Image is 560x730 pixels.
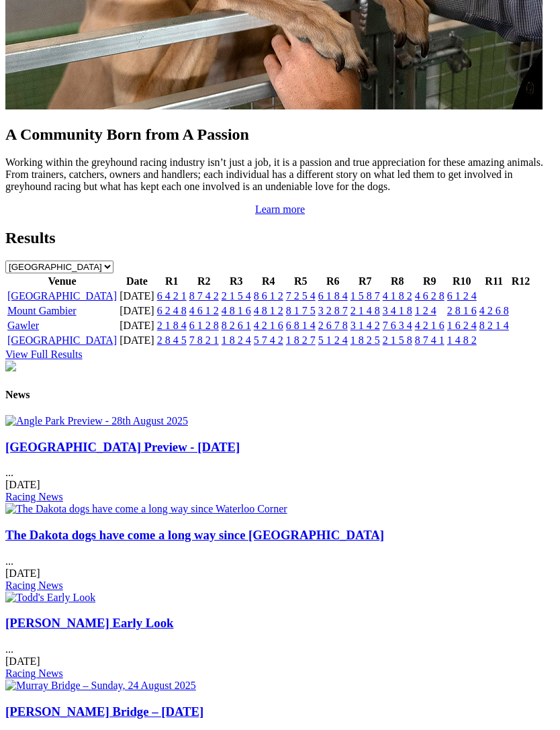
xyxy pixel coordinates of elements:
a: 3 2 8 7 [318,305,348,316]
th: R11 [479,275,510,288]
a: Gawler [7,320,39,331]
a: 2 6 7 8 [318,320,348,331]
a: 4 1 8 2 [383,290,412,302]
span: [DATE] [5,479,40,490]
a: 2 8 4 5 [157,334,187,346]
a: 8 2 6 1 [222,320,251,331]
img: The Dakota dogs have come a long way since Waterloo Corner [5,503,287,515]
a: 6 8 1 4 [286,320,316,331]
a: 7 8 2 1 [189,334,219,346]
a: 1 8 2 5 [351,334,380,346]
h4: News [5,389,555,401]
td: [DATE] [119,334,155,347]
a: 8 2 1 4 [479,320,509,331]
a: 4 6 1 2 [189,305,219,316]
span: [DATE] [5,567,40,579]
a: 2 1 5 8 [383,334,412,346]
a: 3 1 4 2 [351,320,380,331]
a: The Dakota dogs have come a long way since [GEOGRAPHIC_DATA] [5,528,384,542]
a: Racing News [5,491,63,502]
th: R10 [447,275,477,288]
th: R12 [511,275,531,288]
a: 4 6 2 8 [415,290,445,302]
a: 8 7 4 1 [415,334,445,346]
a: 1 6 2 4 [447,320,477,331]
a: [GEOGRAPHIC_DATA] Preview - [DATE] [5,440,240,454]
a: View Full Results [5,349,83,360]
a: 4 2 1 6 [254,320,283,331]
a: 6 1 2 4 [447,290,477,302]
a: 2 8 1 6 [447,305,477,316]
a: 6 2 4 8 [157,305,187,316]
a: 1 5 8 7 [351,290,380,302]
a: 6 4 2 1 [157,290,187,302]
td: [DATE] [119,289,155,303]
img: Angle Park Preview - 28th August 2025 [5,415,188,427]
span: [DATE] [5,655,40,667]
a: Learn more [255,203,305,215]
a: [GEOGRAPHIC_DATA] [7,290,117,302]
a: 4 8 1 2 [254,305,283,316]
th: R5 [285,275,316,288]
a: 3 4 1 8 [383,305,412,316]
th: R1 [156,275,187,288]
h2: Results [5,229,555,247]
th: R9 [414,275,445,288]
a: 1 4 8 2 [447,334,477,346]
a: 2 1 5 4 [222,290,251,302]
a: 4 2 6 8 [479,305,509,316]
a: 5 7 4 2 [254,334,283,346]
img: Murray Bridge – Sunday, 24 August 2025 [5,680,196,692]
th: R8 [382,275,413,288]
a: 7 6 3 4 [383,320,412,331]
a: 6 1 8 4 [318,290,348,302]
p: Working within the greyhound racing industry isn’t just a job, it is a passion and true appreciat... [5,156,555,193]
a: [PERSON_NAME] Early Look [5,616,173,630]
a: 4 2 1 6 [415,320,445,331]
a: Racing News [5,580,63,591]
h2: A Community Born from A Passion [5,126,555,144]
th: R3 [221,275,252,288]
a: 8 1 7 5 [286,305,316,316]
a: [GEOGRAPHIC_DATA] [7,334,117,346]
a: 1 8 2 4 [222,334,251,346]
th: R4 [253,275,284,288]
img: Todd's Early Look [5,592,95,604]
td: [DATE] [119,319,155,332]
a: 5 1 2 4 [318,334,348,346]
img: chasers_homepage.jpg [5,361,16,371]
td: [DATE] [119,304,155,318]
th: R2 [189,275,220,288]
th: Venue [7,275,118,288]
a: 1 8 2 7 [286,334,316,346]
th: R7 [350,275,381,288]
a: 8 6 1 2 [254,290,283,302]
a: 6 1 2 8 [189,320,219,331]
div: ... [5,528,555,592]
a: 1 2 4 [415,305,436,316]
div: ... [5,440,555,504]
a: 4 8 1 6 [222,305,251,316]
a: 2 1 8 4 [157,320,187,331]
a: [PERSON_NAME] Bridge – [DATE] [5,704,203,719]
a: 8 7 4 2 [189,290,219,302]
a: 2 1 4 8 [351,305,380,316]
th: Date [119,275,155,288]
th: R6 [318,275,348,288]
a: 7 2 5 4 [286,290,316,302]
a: Racing News [5,668,63,679]
a: Mount Gambier [7,305,77,316]
div: ... [5,616,555,680]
